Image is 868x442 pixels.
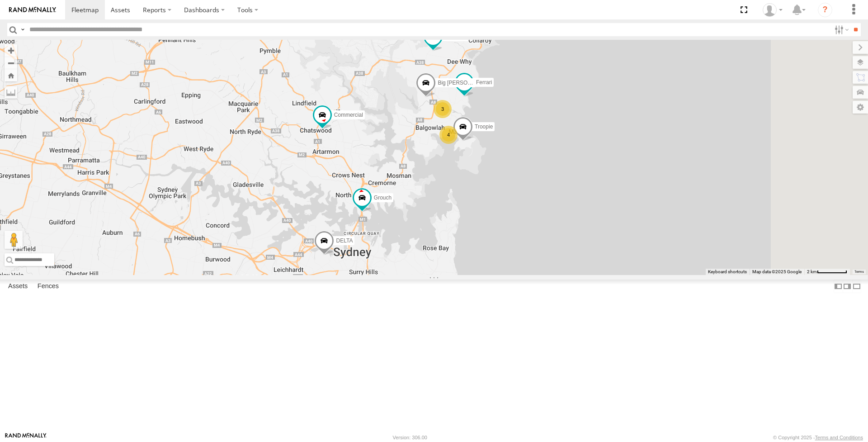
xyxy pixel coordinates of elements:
[752,269,802,274] span: Map data ©2025 Google
[5,433,47,442] a: Visit our Website
[5,44,17,57] button: Zoom in
[9,7,56,13] img: rand-logo.svg
[434,100,452,118] div: 3
[5,86,17,99] label: Measure
[804,269,850,275] button: Map scale: 2 km per 63 pixels
[334,112,363,118] span: Commercial
[759,3,786,17] div: myBins Admin
[393,435,427,440] div: Version: 306.00
[33,280,63,293] label: Fences
[843,280,852,293] label: Dock Summary Table to the Right
[476,79,492,86] span: Ferrari
[5,57,17,69] button: Zoom out
[19,23,26,36] label: Search Query
[854,270,864,274] a: Terms (opens in new tab)
[831,23,850,36] label: Search Filter Options
[374,195,392,201] span: Grouch
[439,126,458,144] div: 4
[475,124,493,130] span: Troopie
[834,280,843,293] label: Dock Summary Table to the Left
[773,435,863,440] div: © Copyright 2025 -
[807,269,817,274] span: 2 km
[5,231,23,249] button: Drag Pegman onto the map to open Street View
[815,435,863,440] a: Terms and Conditions
[708,269,747,275] button: Keyboard shortcuts
[818,3,832,17] i: ?
[336,238,353,244] span: DELTA
[4,280,32,293] label: Assets
[852,280,861,293] label: Hide Summary Table
[5,69,17,81] button: Zoom Home
[853,101,868,114] label: Map Settings
[438,80,491,86] span: Big [PERSON_NAME]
